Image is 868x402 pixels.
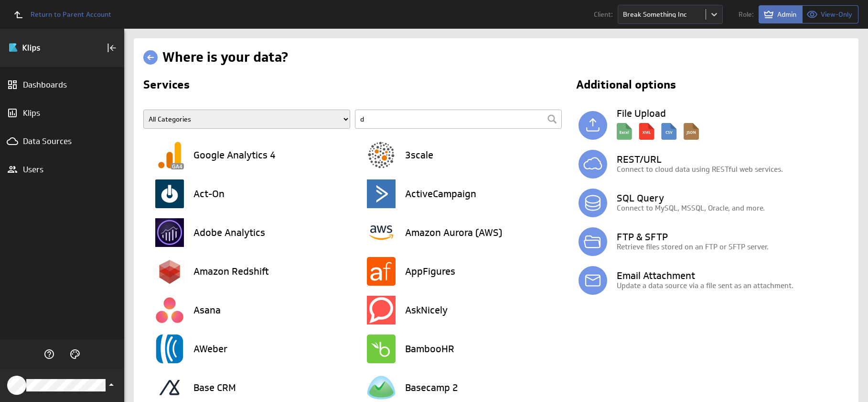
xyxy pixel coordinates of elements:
[193,228,265,237] h3: Adobe Analytics
[367,257,396,286] img: image7083839964087255944.png
[623,11,687,18] div: Break Something Inc
[579,227,607,256] img: ftp.svg
[155,296,184,324] img: image772416011628122514.png
[405,189,476,199] h3: ActiveCampaign
[193,189,225,199] h3: Act-On
[367,373,396,402] img: image259683944446962572.png
[405,383,458,392] h3: Basecamp 2
[23,79,101,90] div: Dashboards
[23,164,101,175] div: Users
[579,150,607,179] img: simple_rest.svg
[405,228,502,237] h3: Amazon Aurora (AWS)
[579,266,607,295] img: email.svg
[23,108,101,118] div: Klips
[367,218,396,247] img: image6239696482622088708.png
[617,155,849,164] h3: REST/URL
[405,150,433,160] h3: 3scale
[143,79,564,94] h2: Services
[8,4,111,25] a: Return to Parent Account
[193,383,236,392] h3: Base CRM
[405,344,454,354] h3: BambooHR
[567,79,846,94] h2: Additional options
[759,5,803,23] button: View as Admin
[155,218,184,247] img: image7123355047139026446.png
[367,141,396,169] img: image5212420104391205579.png
[367,296,396,324] img: image1361835612104150966.png
[821,10,852,19] span: View-Only
[155,257,184,286] img: image7632027720258204353.png
[617,193,849,203] h3: SQL Query
[405,267,455,276] h3: AppFigures
[155,141,184,169] img: image6502031566950861830.png
[193,305,221,315] h3: Asana
[67,346,83,362] div: Themes
[31,11,111,18] span: Return to Parent Account
[777,10,796,19] span: Admin
[579,111,607,140] img: local.svg
[617,280,849,290] p: Update a data source via a file sent as an attachment.
[155,179,184,208] img: image4488369603297424195.png
[594,11,613,18] span: Client:
[579,189,607,217] img: database.svg
[803,5,858,23] button: View as View-Only
[8,40,75,56] div: Go to Dashboards
[23,136,101,146] div: Data Sources
[193,344,227,354] h3: AWeber
[617,242,849,252] p: Retrieve files stored on an FTP or SFTP server.
[545,112,559,126] input: Submit
[355,110,562,129] input: Find a Service...
[69,348,81,360] svg: Themes
[617,232,849,242] h3: FTP & SFTP
[617,203,849,213] p: Connect to MySQL, MSSQL, Oracle, and more.
[162,48,288,66] h1: Where is your data?
[617,109,849,118] h3: File Upload
[104,40,120,56] div: Collapse
[193,267,269,276] h3: Amazon Redshift
[405,305,448,315] h3: AskNicely
[617,164,849,174] p: Connect to cloud data using RESTful web services.
[41,346,57,362] div: Help
[193,150,276,160] h3: Google Analytics 4
[367,335,396,363] img: image4271532089018294151.png
[739,11,754,18] span: Role:
[8,40,75,56] img: Klipfolio klips logo
[617,271,849,280] h3: Email Attachment
[617,118,699,140] img: local_description.svg
[367,179,396,208] img: image9187947030682302895.png
[155,373,184,402] img: image3093126248595685490.png
[155,335,184,363] img: image1137728285709518332.png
